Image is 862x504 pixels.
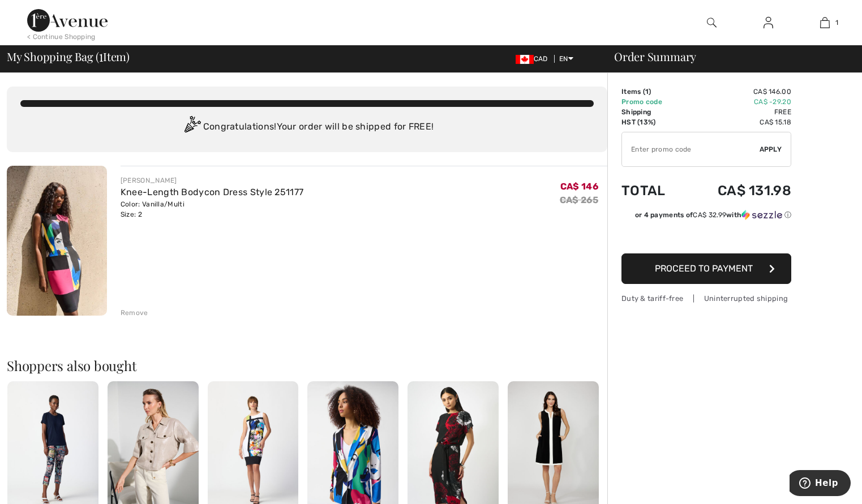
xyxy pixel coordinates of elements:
[621,117,685,127] td: HST (13%)
[121,175,303,186] div: [PERSON_NAME]
[685,117,791,127] td: CA$ 15.18
[560,181,598,192] span: CA$ 146
[707,16,717,29] img: search the website
[790,470,851,498] iframe: Opens a widget where you can find more information
[121,308,148,318] div: Remove
[560,195,598,205] s: CA$ 265
[685,107,791,117] td: Free
[20,116,594,139] div: Congratulations! Your order will be shipped for FREE!
[181,116,203,139] img: Congratulation2.svg
[601,51,855,62] div: Order Summary
[7,166,107,316] img: Knee-Length Bodycon Dress Style 251177
[621,224,791,249] iframe: PayPal-paypal
[121,199,303,219] div: Color: Vanilla/Multi Size: 2
[621,293,791,304] div: Duty & tariff-free | Uninterrupted shipping
[635,210,791,220] div: or 4 payments of with
[621,253,791,284] button: Proceed to Payment
[685,171,791,210] td: CA$ 131.98
[693,211,726,219] span: CA$ 32.99
[685,97,791,107] td: CA$ -29.20
[516,55,552,63] span: CAD
[835,18,838,28] span: 1
[760,144,782,154] span: Apply
[27,9,108,32] img: 1ère Avenue
[7,51,130,62] span: My Shopping Bag ( Item)
[797,16,852,29] a: 1
[621,107,685,117] td: Shipping
[685,87,791,97] td: CA$ 146.00
[559,55,573,63] span: EN
[820,16,830,29] img: My Bag
[27,32,96,42] div: < Continue Shopping
[754,16,782,30] a: Sign In
[621,210,791,224] div: or 4 payments ofCA$ 32.99withSezzle Click to learn more about Sezzle
[621,171,685,210] td: Total
[622,132,760,166] input: Promo code
[621,87,685,97] td: Items ( )
[516,55,534,64] img: Canadian Dollar
[764,16,773,29] img: My Info
[7,359,607,372] h2: Shoppers also bought
[121,187,303,197] a: Knee-Length Bodycon Dress Style 251177
[99,48,103,63] span: 1
[741,210,782,220] img: Sezzle
[621,97,685,107] td: Promo code
[645,88,649,96] span: 1
[655,263,753,274] span: Proceed to Payment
